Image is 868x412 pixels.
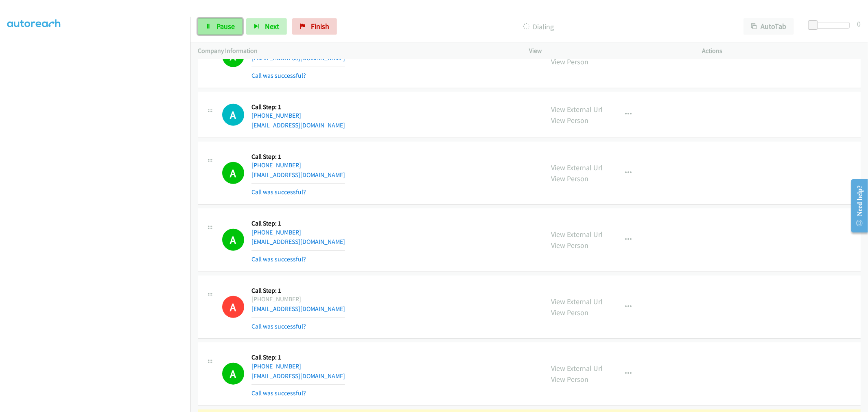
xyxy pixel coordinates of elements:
h1: A [222,104,244,126]
h1: A [222,162,244,184]
h1: A [222,296,244,318]
a: View Person [551,174,589,183]
p: Company Information [198,46,515,56]
a: Call was successful? [251,188,306,196]
a: Finish [292,18,337,35]
iframe: To enrich screen reader interactions, please activate Accessibility in Grammarly extension settings [7,24,190,411]
h1: A [222,229,244,251]
span: Finish [311,22,329,31]
button: AutoTab [743,18,794,35]
a: View External Url [551,364,603,373]
h1: A [222,363,244,385]
a: Call was successful? [251,322,306,330]
a: [EMAIL_ADDRESS][DOMAIN_NAME] [251,171,345,179]
span: Pause [216,22,235,31]
a: [EMAIL_ADDRESS][DOMAIN_NAME] [251,238,345,245]
iframe: Resource Center [845,173,868,238]
h5: Call Step: 1 [251,353,345,362]
a: [PHONE_NUMBER] [251,228,301,236]
a: Call was successful? [251,72,306,79]
h5: Call Step: 1 [251,219,345,228]
a: [EMAIL_ADDRESS][DOMAIN_NAME] [251,121,345,129]
a: View Person [551,116,589,125]
a: View External Url [551,163,603,172]
a: View External Url [551,105,603,114]
a: Call was successful? [251,255,306,263]
h5: Call Step: 1 [251,287,345,295]
button: Next [246,18,287,35]
a: Pause [198,18,243,35]
p: View [529,46,688,56]
a: [PHONE_NUMBER] [251,161,301,169]
a: Call was successful? [251,389,306,397]
a: View Person [551,375,589,384]
h5: Call Step: 1 [251,103,345,111]
a: View External Url [551,230,603,239]
p: Dialing [348,21,729,32]
div: [PHONE_NUMBER] [251,294,345,304]
a: View Person [551,241,589,250]
a: [EMAIL_ADDRESS][DOMAIN_NAME] [251,372,345,380]
h5: Call Step: 1 [251,153,345,161]
a: View Person [551,57,589,66]
a: [EMAIL_ADDRESS][DOMAIN_NAME] [251,305,345,313]
span: Next [265,22,279,31]
div: 0 [857,18,861,29]
div: Delay between calls (in seconds) [812,22,850,28]
a: [PHONE_NUMBER] [251,112,301,119]
p: Actions [702,46,861,56]
a: [PHONE_NUMBER] [251,362,301,370]
a: View External Url [551,297,603,306]
a: View Person [551,308,589,317]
